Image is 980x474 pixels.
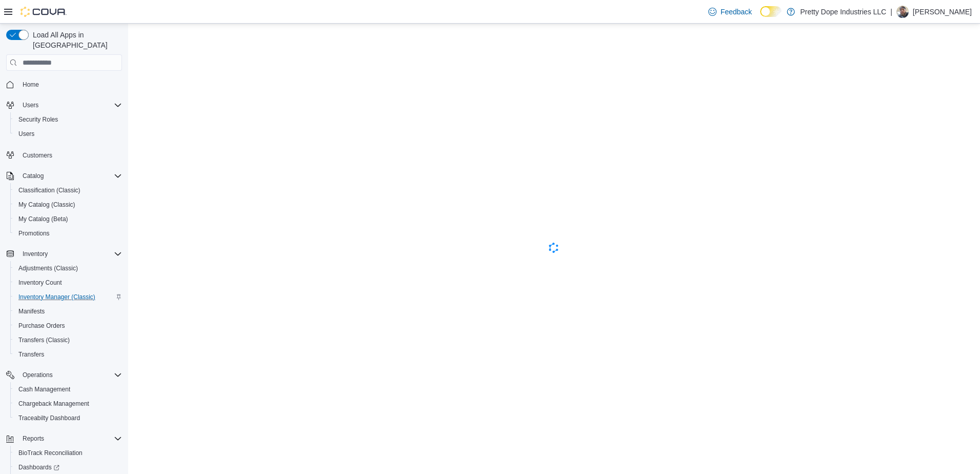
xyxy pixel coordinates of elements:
button: Customers [2,147,126,162]
button: Transfers [10,347,126,362]
button: BioTrack Reconciliation [10,446,126,460]
a: Transfers (Classic) [14,334,74,346]
span: Users [23,101,38,109]
button: Inventory [2,247,126,261]
button: My Catalog (Classic) [10,197,126,212]
span: Dashboards [14,461,122,473]
span: Inventory Manager (Classic) [18,293,95,301]
a: Feedback [704,2,756,22]
span: Catalog [18,170,122,182]
a: BioTrack Reconciliation [14,447,87,459]
button: Transfers (Classic) [10,333,126,347]
span: Traceabilty Dashboard [14,412,122,424]
button: Purchase Orders [10,319,126,333]
a: Transfers [14,348,48,361]
span: Dashboards [18,463,59,471]
button: Catalog [18,170,48,182]
button: Reports [2,431,126,446]
span: Inventory [23,250,48,258]
span: Inventory Count [14,276,122,289]
span: Transfers [14,348,122,361]
span: Security Roles [14,113,122,126]
a: Security Roles [14,113,62,126]
span: Promotions [18,229,50,238]
button: Chargeback Management [10,397,126,411]
span: My Catalog (Beta) [18,215,68,223]
button: Home [2,77,126,92]
button: Users [18,99,43,111]
span: My Catalog (Classic) [14,199,122,211]
span: Transfers (Classic) [18,336,70,344]
span: My Catalog (Classic) [18,201,75,209]
p: [PERSON_NAME] [913,6,972,18]
span: Inventory Count [18,279,62,287]
span: Reports [23,434,44,443]
a: Cash Management [14,383,74,396]
span: Cash Management [14,383,122,396]
span: Manifests [14,305,122,318]
a: Users [14,128,38,140]
span: Feedback [721,7,752,17]
input: Dark Mode [760,6,782,17]
span: Users [18,99,122,111]
span: Classification (Classic) [14,184,122,196]
a: Promotions [14,227,54,240]
span: Chargeback Management [18,400,89,408]
a: Purchase Orders [14,320,69,332]
span: Inventory [18,248,122,260]
span: Transfers [18,350,44,359]
button: Security Roles [10,112,126,127]
a: Manifests [14,305,49,318]
span: Users [18,130,34,138]
a: Adjustments (Classic) [14,262,82,274]
button: Users [10,127,126,141]
a: My Catalog (Beta) [14,213,72,225]
span: Purchase Orders [14,320,122,332]
span: BioTrack Reconciliation [18,449,83,457]
button: Cash Management [10,382,126,397]
button: Traceabilty Dashboard [10,411,126,425]
button: Inventory Count [10,275,126,290]
img: Cova [21,7,67,17]
a: My Catalog (Classic) [14,199,79,211]
button: Classification (Classic) [10,183,126,197]
span: Customers [18,148,122,161]
a: Home [18,78,43,91]
button: Promotions [10,226,126,241]
span: Home [18,78,122,91]
span: My Catalog (Beta) [14,213,122,225]
span: Purchase Orders [18,322,65,330]
span: Reports [18,432,122,445]
span: Customers [23,151,52,160]
span: Adjustments (Classic) [14,262,122,274]
span: Traceabilty Dashboard [18,414,80,422]
span: Load All Apps in [GEOGRAPHIC_DATA] [29,30,122,50]
span: Catalog [23,172,44,180]
button: Manifests [10,304,126,319]
span: Users [14,128,122,140]
p: | [890,6,892,18]
a: Traceabilty Dashboard [14,412,84,424]
div: Justin Jeffers [896,6,909,18]
span: Dark Mode [760,17,761,17]
span: BioTrack Reconciliation [14,447,122,459]
button: My Catalog (Beta) [10,212,126,226]
button: Reports [18,432,48,445]
a: Inventory Count [14,276,66,289]
a: Inventory Manager (Classic) [14,291,99,303]
button: Inventory Manager (Classic) [10,290,126,304]
button: Operations [18,369,57,381]
span: Inventory Manager (Classic) [14,291,122,303]
span: Adjustments (Classic) [18,264,78,272]
span: Operations [23,371,53,379]
button: Catalog [2,169,126,183]
span: Transfers (Classic) [14,334,122,346]
span: Manifests [18,307,45,315]
span: Cash Management [18,385,70,393]
span: Chargeback Management [14,398,122,410]
button: Adjustments (Classic) [10,261,126,275]
span: Home [23,81,39,89]
a: Classification (Classic) [14,184,85,196]
a: Dashboards [14,461,64,473]
p: Pretty Dope Industries LLC [800,6,886,18]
